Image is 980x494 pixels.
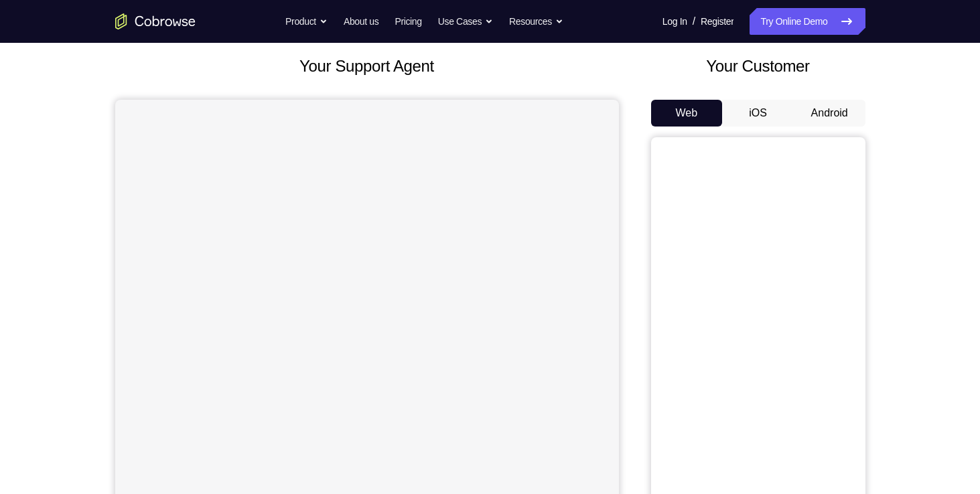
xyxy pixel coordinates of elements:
[115,13,196,29] a: Go to the home page
[794,100,865,127] button: Android
[115,54,619,78] h2: Your Support Agent
[750,8,865,35] a: Try Online Demo
[701,8,733,35] a: Register
[438,8,493,35] button: Use Cases
[662,8,687,35] a: Log In
[285,8,328,35] button: Product
[651,54,865,78] h2: Your Customer
[509,8,563,35] button: Resources
[651,100,723,127] button: Web
[722,100,794,127] button: iOS
[395,8,421,35] a: Pricing
[693,13,695,29] span: /
[344,8,378,35] a: About us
